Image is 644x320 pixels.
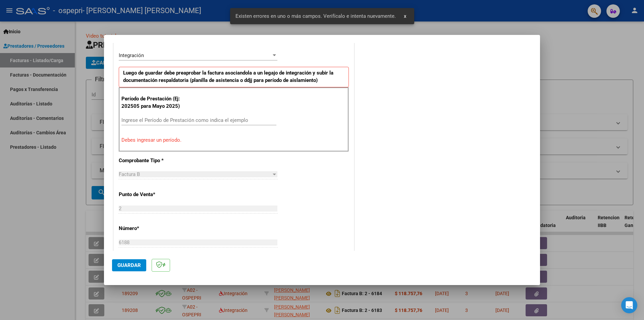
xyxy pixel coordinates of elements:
[119,191,188,198] p: Punto de Venta
[404,13,406,19] span: x
[398,10,412,22] button: x
[235,13,396,19] span: Existen errores en uno o más campos. Verifícalo e intenta nuevamente.
[112,259,146,271] button: Guardar
[121,95,189,110] p: Período de Prestación (Ej: 202505 para Mayo 2025)
[621,297,637,313] div: Open Intercom Messenger
[123,70,333,84] strong: Luego de guardar debe preaprobar la factura asociandola a un legajo de integración y subir la doc...
[119,52,144,58] span: Integración
[119,225,188,232] p: Número
[117,262,141,268] span: Guardar
[119,171,140,177] span: Factura B
[119,157,188,165] p: Comprobante Tipo *
[121,136,346,144] p: Debes ingresar un período.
